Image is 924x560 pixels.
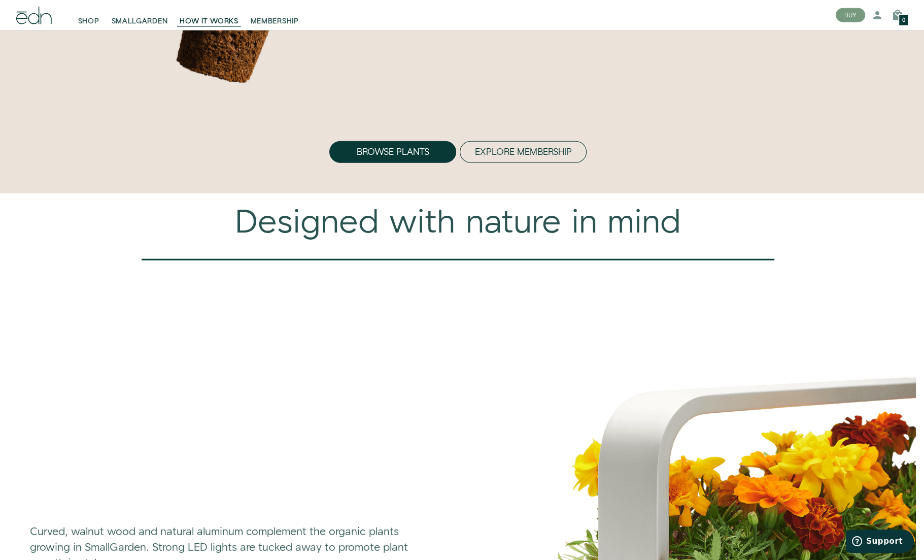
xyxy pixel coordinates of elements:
[460,141,587,163] button: Explore Membership
[329,141,456,163] button: Browse Plants
[902,18,905,23] span: 0
[836,8,865,22] button: BUY
[174,4,244,26] a: HOW IT WORKS
[180,16,238,26] span: HOW IT WORKS
[6,204,910,243] div: Designed with nature in mind
[112,16,168,26] span: SMALLGARDEN
[245,4,305,26] a: MEMBERSHIP
[106,4,174,26] a: SMALLGARDEN
[78,16,99,26] span: SHOP
[251,16,299,26] span: MEMBERSHIP
[72,4,106,26] a: SHOP
[846,530,914,555] iframe: Opens a widget where you can find more information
